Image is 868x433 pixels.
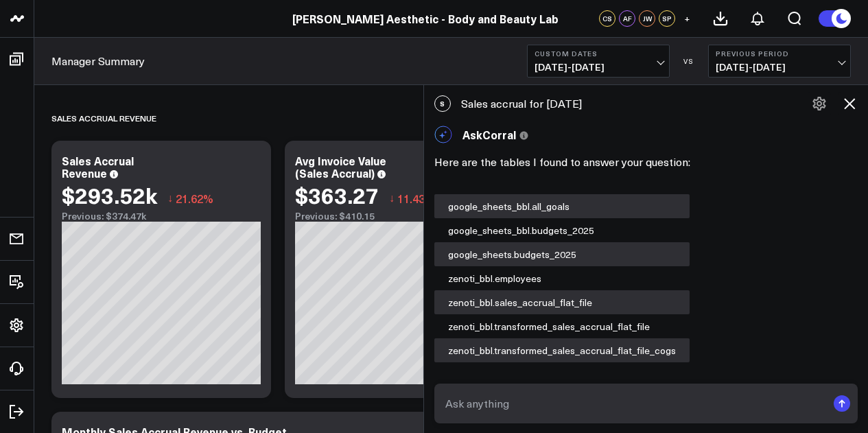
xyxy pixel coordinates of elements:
[434,95,451,112] span: S
[434,290,690,314] div: zenoti_bbl.sales_accrual_flat_file
[397,191,435,206] span: 11.43%
[434,314,690,338] div: zenoti_bbl.transformed_sales_accrual_flat_file
[716,49,843,58] b: Previous Period
[62,211,261,222] div: Previous: $374.47k
[292,11,559,26] a: [PERSON_NAME] Aesthetic - Body and Beauty Lab
[295,211,494,222] div: Previous: $410.15
[527,45,670,78] button: Custom Dates[DATE]-[DATE]
[462,127,516,142] span: AskCorral
[389,189,395,207] span: ↓
[535,62,662,73] span: [DATE] - [DATE]
[619,10,635,27] div: AF
[62,183,157,207] div: $293.52k
[295,153,386,180] div: Avg Invoice Value (Sales Accrual)
[434,338,690,362] div: zenoti_bbl.transformed_sales_accrual_flat_file_cogs
[639,10,655,27] div: JW
[51,102,156,134] div: Sales Accrual Revenue
[708,45,851,78] button: Previous Period[DATE]-[DATE]
[535,49,662,58] b: Custom Dates
[51,54,145,69] a: Manager Summary
[659,10,675,27] div: SP
[434,242,690,266] div: google_sheets.budgets_2025
[434,194,690,218] div: google_sheets_bbl.all_goals
[295,183,379,207] div: $363.27
[62,153,134,180] div: Sales Accrual Revenue
[716,62,843,73] span: [DATE] - [DATE]
[434,266,690,290] div: zenoti_bbl.employees
[599,10,615,27] div: CS
[679,10,695,27] button: +
[434,218,690,242] div: google_sheets_bbl.budgets_2025
[167,189,173,207] span: ↓
[677,57,701,65] div: VS
[684,14,690,23] span: +
[176,191,213,206] span: 21.62%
